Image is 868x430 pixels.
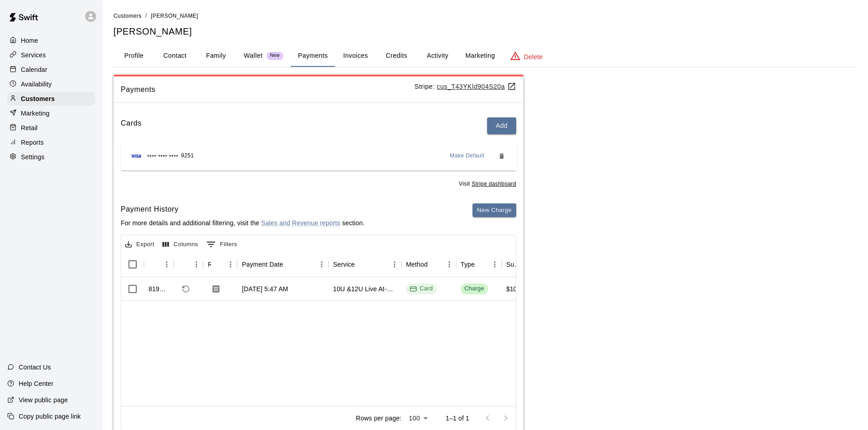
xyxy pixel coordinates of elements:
[174,252,203,277] div: Refund
[7,63,95,76] a: Calendar
[151,13,198,19] span: [PERSON_NAME]
[203,252,237,277] div: Receipt
[376,45,417,67] button: Credits
[121,84,415,96] span: Payments
[506,252,521,277] div: Subtotal
[160,238,200,252] button: Select columns
[149,258,161,271] button: Sort
[19,363,51,372] p: Contact Us
[473,203,516,218] button: New Charge
[242,284,288,293] div: Sep 16, 2025, 5:47 AM
[442,258,456,271] button: Menu
[355,258,368,271] button: Sort
[181,152,194,161] span: 9251
[494,149,509,163] button: Remove
[315,258,329,271] button: Menu
[333,284,397,293] div: 10U &12U Live At-Bat Night: Hitter/Catcher Registration
[19,395,68,405] p: View public page
[267,53,283,59] span: New
[329,252,401,277] div: Service
[506,284,526,293] div: $10.00
[121,218,365,228] p: For more details and additional filtering, visit the section.
[121,117,142,134] h6: Cards
[7,121,95,135] a: Retail
[113,45,154,67] button: Profile
[123,238,157,252] button: Export
[178,281,194,297] span: Refund payment
[291,45,335,67] button: Payments
[21,94,55,103] p: Customers
[21,123,38,132] p: Retail
[21,36,38,45] p: Home
[456,252,502,277] div: Type
[405,412,431,425] div: 100
[195,45,236,67] button: Family
[7,92,95,106] a: Customers
[447,149,488,163] button: Make Default
[488,258,502,271] button: Menu
[113,12,142,19] a: Customers
[461,252,475,277] div: Type
[7,77,95,91] a: Availability
[459,180,516,189] span: Visit
[19,379,53,388] p: Help Center
[7,34,95,47] a: Home
[458,45,502,67] button: Marketing
[450,152,485,161] span: Make Default
[208,252,211,277] div: Receipt
[113,45,857,67] div: basic tabs example
[204,237,240,252] button: Show filters
[113,13,142,19] span: Customers
[464,284,484,293] div: Charge
[7,150,95,164] a: Settings
[428,258,441,271] button: Sort
[237,252,329,277] div: Payment Date
[446,414,469,423] p: 1–1 of 1
[160,258,174,271] button: Menu
[335,45,376,67] button: Invoices
[21,152,45,162] p: Settings
[415,82,516,91] p: Stripe:
[356,414,401,423] p: Rows per page:
[437,83,516,90] a: cus_T43YKld904S20a
[410,284,433,293] div: Card
[7,106,95,120] a: Marketing
[21,51,46,60] p: Services
[487,117,516,134] button: Add
[401,252,456,277] div: Method
[113,11,857,21] nav: breadcrumb
[149,284,169,293] div: 819062
[7,136,95,149] div: Reports
[211,258,224,271] button: Sort
[113,25,857,38] h5: [PERSON_NAME]
[224,258,237,271] button: Menu
[208,281,224,297] button: Download Receipt
[472,181,516,187] a: Stripe dashboard
[178,258,191,271] button: Sort
[417,45,458,67] button: Activity
[261,219,340,227] a: Sales and Revenue reports
[21,138,44,147] p: Reports
[145,11,147,20] li: /
[19,412,81,421] p: Copy public page link
[7,48,95,62] a: Services
[388,258,401,271] button: Menu
[406,252,428,277] div: Method
[154,45,195,67] button: Contact
[21,109,50,118] p: Marketing
[144,252,174,277] div: Id
[244,51,263,61] p: Wallet
[21,65,47,74] p: Calendar
[242,252,283,277] div: Payment Date
[475,258,488,271] button: Sort
[190,258,203,271] button: Menu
